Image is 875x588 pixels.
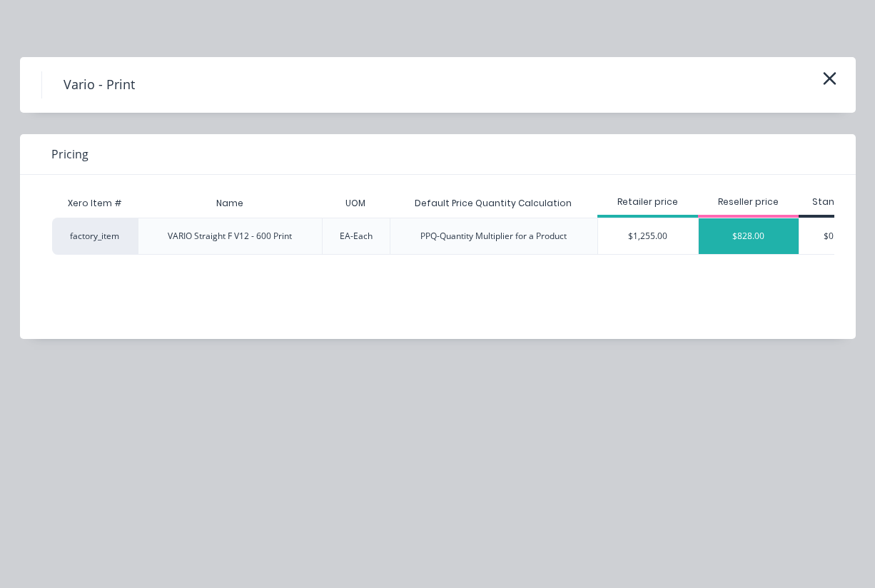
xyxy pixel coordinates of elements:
div: Standard [799,196,871,208]
div: Name [205,186,255,221]
div: $0.00 [799,218,871,254]
div: VARIO Straight F V12 - 600 Print [168,230,292,243]
div: EA-Each [340,230,373,243]
div: PPQ-Quantity Multiplier for a Product [420,230,567,243]
div: UOM [334,186,377,221]
div: $1,255.00 [598,218,698,254]
div: Xero Item # [52,189,138,218]
div: factory_item [52,218,138,255]
h4: Vario - Print [41,71,156,98]
span: Pricing [51,146,88,163]
div: Default Price Quantity Calculation [403,186,583,221]
div: Reseller price [698,196,799,208]
div: $828.00 [699,218,799,254]
div: Retailer price [597,196,698,208]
